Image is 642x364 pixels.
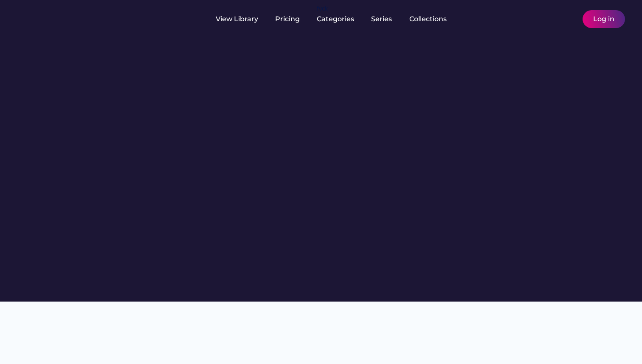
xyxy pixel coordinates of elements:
[371,14,392,24] div: Series
[564,14,574,24] img: yH5BAEAAAAALAAAAAABAAEAAAIBRAA7
[317,4,328,13] div: fvck
[216,14,258,24] div: View Library
[593,14,614,24] div: Log in
[317,14,354,24] div: Categories
[409,14,447,24] div: Collections
[549,14,560,24] img: yH5BAEAAAAALAAAAAABAAEAAAIBRAA7
[275,14,300,24] div: Pricing
[17,9,84,27] img: yH5BAEAAAAALAAAAAABAAEAAAIBRAA7
[98,14,108,24] img: yH5BAEAAAAALAAAAAABAAEAAAIBRAA7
